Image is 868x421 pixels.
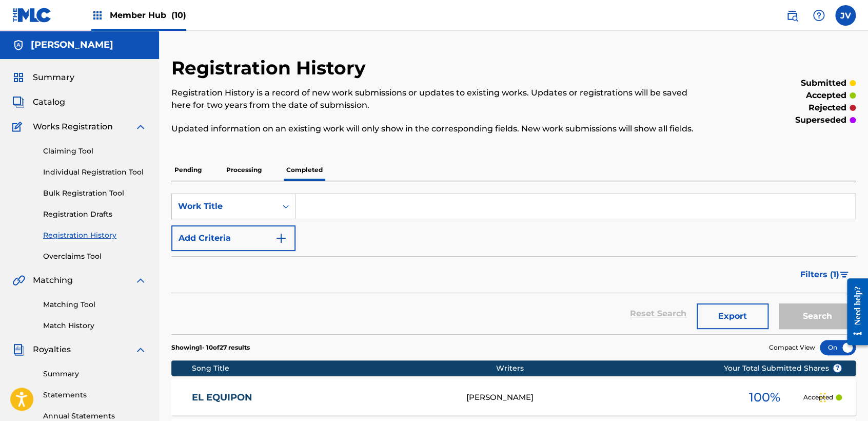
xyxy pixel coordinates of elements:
img: help [813,9,825,22]
h5: Josue Balderrama Carreño [31,39,113,51]
p: rejected [808,102,846,114]
div: User Menu [835,5,856,26]
a: SummarySummary [12,71,74,84]
div: Widget de chat [817,372,868,421]
span: 100 % [749,388,780,407]
span: Member Hub [110,9,186,21]
img: expand [134,274,147,286]
span: Summary [33,71,74,84]
img: expand [134,121,147,133]
span: Matching [33,274,73,286]
form: Search Form [171,194,856,334]
span: Compact View [769,343,815,352]
button: Add Criteria [171,225,295,251]
p: Showing 1 - 10 of 27 results [171,343,250,352]
a: Registration Drafts [43,209,147,220]
div: Writers [496,363,756,374]
span: Filters ( 1 ) [800,269,839,281]
span: Works Registration [33,121,113,133]
img: Top Rightsholders [91,9,104,22]
p: Completed [283,159,326,181]
a: CatalogCatalog [12,96,65,108]
p: accepted [806,89,846,102]
p: submitted [801,77,846,89]
img: Summary [12,71,25,84]
a: EL EQUIPON [192,392,452,404]
p: Pending [171,159,205,181]
img: expand [134,343,147,356]
button: Export [697,303,768,329]
div: [PERSON_NAME] [466,392,726,404]
span: ? [833,364,841,372]
img: Matching [12,274,25,286]
p: Registration History is a record of new work submissions or updates to existing works. Updates or... [171,87,698,111]
div: Work Title [178,200,270,213]
div: Arrastrar [820,382,826,413]
span: Royalties [33,343,71,356]
img: MLC Logo [12,8,52,23]
p: Accepted [803,393,833,402]
p: Updated information on an existing work will only show in the corresponding fields. New work subm... [171,123,698,135]
p: superseded [795,114,846,126]
a: Statements [43,390,147,400]
iframe: Resource Center [839,271,868,353]
div: Help [808,5,829,26]
a: Matching Tool [43,299,147,310]
img: search [786,9,798,22]
button: Filters (1) [794,262,856,288]
a: Bulk Registration Tool [43,188,147,199]
img: Catalog [12,96,25,108]
img: Accounts [12,39,25,51]
a: Registration History [43,230,147,241]
p: Processing [223,159,265,181]
a: Claiming Tool [43,146,147,157]
span: (10) [171,10,186,20]
span: Catalog [33,96,65,108]
img: 9d2ae6d4665cec9f34b9.svg [275,232,287,244]
span: Your Total Submitted Shares [723,363,842,374]
a: Individual Registration Tool [43,167,147,178]
a: Summary [43,369,147,379]
a: Match History [43,320,147,331]
img: Royalties [12,343,25,356]
iframe: Chat Widget [817,372,868,421]
div: Song Title [192,363,496,374]
a: Overclaims Tool [43,251,147,262]
h2: Registration History [171,56,371,80]
a: Public Search [782,5,802,26]
img: Works Registration [12,121,26,133]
